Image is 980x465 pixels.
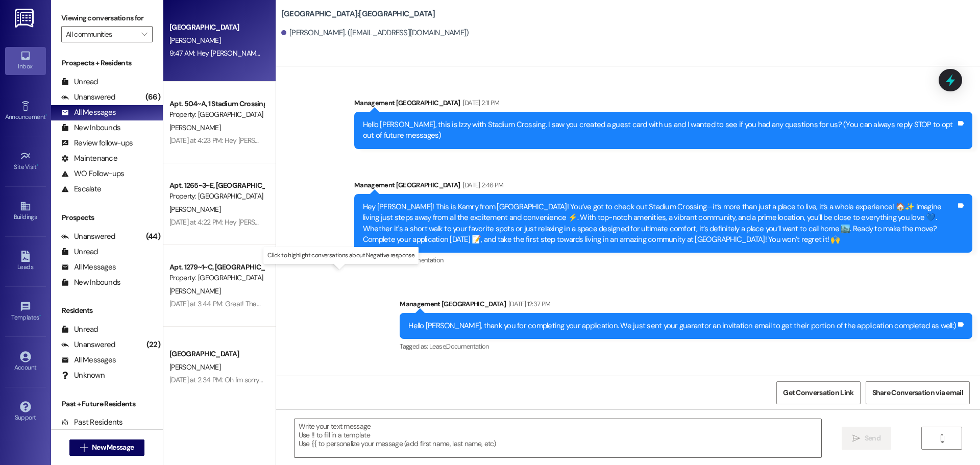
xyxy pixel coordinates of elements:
button: Share Conversation via email [866,381,970,404]
div: (22) [144,337,163,353]
a: Support [5,398,46,426]
div: Prospects + Residents [51,58,163,68]
span: Documentation [446,342,489,351]
a: Buildings [5,198,46,225]
div: Apt. 1265~3~E, [GEOGRAPHIC_DATA] [169,180,264,191]
button: Send [842,427,891,450]
div: Unanswered [61,231,115,242]
a: Leads [5,248,46,275]
span: [PERSON_NAME] [169,205,220,214]
i:  [938,434,946,443]
i:  [852,434,860,443]
div: Review follow-ups [61,138,133,149]
div: New Inbounds [61,277,120,288]
span: Documentation [401,256,444,264]
div: Unanswered [61,339,115,350]
div: Prospects [51,212,163,223]
div: 9:47 AM: Hey [PERSON_NAME], I saw you created an application with us. Do you have any questions f... [169,48,491,58]
button: New Message [69,439,145,456]
div: Tagged as: [400,339,972,354]
span: New Message [92,442,134,453]
span: Get Conversation Link [783,387,853,398]
label: Viewing conversations for [61,10,153,26]
div: Past + Future Residents [51,399,163,409]
span: • [37,162,38,169]
div: Management [GEOGRAPHIC_DATA] [354,97,972,112]
div: [DATE] 2:46 PM [460,180,504,190]
div: [DATE] 12:37 PM [506,299,550,309]
div: Unread [61,247,98,257]
div: [DATE] at 2:34 PM: Oh I'm sorry about that, I don't know why it wouldn't have my last name on it.... [169,375,547,384]
input: All communities [66,26,136,42]
span: Share Conversation via email [872,387,963,398]
div: Hello [PERSON_NAME], this is Izzy with Stadium Crossing. I saw you created a guest card with us a... [363,119,956,141]
div: Tagged as: [354,253,972,267]
button: Get Conversation Link [776,381,860,404]
span: [PERSON_NAME] [169,286,220,296]
div: [DATE] 2:11 PM [460,97,500,108]
span: [PERSON_NAME] [169,36,220,45]
div: Unread [61,77,98,87]
div: (44) [143,229,163,244]
a: Account [5,348,46,376]
div: Property: [GEOGRAPHIC_DATA] [169,273,264,283]
div: Apt. 1279~1~C, [GEOGRAPHIC_DATA] [169,262,264,273]
span: • [39,312,41,320]
div: Property: [GEOGRAPHIC_DATA] [169,109,264,120]
div: WO Follow-ups [61,168,124,179]
div: Apt. 504~A, 1 Stadium Crossing [169,99,264,109]
div: [PERSON_NAME]. ([EMAIL_ADDRESS][DOMAIN_NAME]) [281,28,469,38]
div: All Messages [61,107,116,118]
div: New Inbounds [61,123,120,133]
img: ResiDesk Logo [15,9,36,28]
span: [PERSON_NAME] [169,123,220,132]
a: Templates • [5,298,46,326]
div: [GEOGRAPHIC_DATA] [169,22,264,33]
div: Maintenance [61,153,117,164]
span: Lease , [429,342,446,351]
p: Click to highlight conversations about Negative response [267,251,414,260]
div: Management [GEOGRAPHIC_DATA] [400,299,972,313]
div: Hey [PERSON_NAME]! This is Kamry from [GEOGRAPHIC_DATA]! You’ve got to check out Stadium Crossing... [363,202,956,246]
div: Escalate [61,184,101,194]
div: [DATE] at 3:44 PM: Great! Thank you! [169,299,278,308]
a: Inbox [5,47,46,75]
a: Site Visit • [5,148,46,175]
div: All Messages [61,262,116,273]
div: [GEOGRAPHIC_DATA] [169,349,264,359]
div: [DATE] at 4:23 PM: Hey [PERSON_NAME]! We have a package that was delivered to the office for you.... [169,136,648,145]
i:  [80,444,88,452]
div: [DATE] at 4:22 PM: Hey [PERSON_NAME]! We have a package that was delivered to the office for you.... [169,217,648,227]
span: Send [865,433,880,444]
div: Unknown [61,370,105,381]
div: Residents [51,305,163,316]
div: Past Residents [61,417,123,428]
span: [PERSON_NAME] [169,362,220,372]
div: (66) [143,89,163,105]
div: Property: [GEOGRAPHIC_DATA] [169,191,264,202]
span: • [45,112,47,119]
div: Hello [PERSON_NAME], thank you for completing your application. We just sent your guarantor an in... [408,321,956,331]
b: [GEOGRAPHIC_DATA]: [GEOGRAPHIC_DATA] [281,9,435,19]
div: Management [GEOGRAPHIC_DATA] [354,180,972,194]
div: Unread [61,324,98,335]
i:  [141,30,147,38]
div: All Messages [61,355,116,365]
div: Unanswered [61,92,115,103]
